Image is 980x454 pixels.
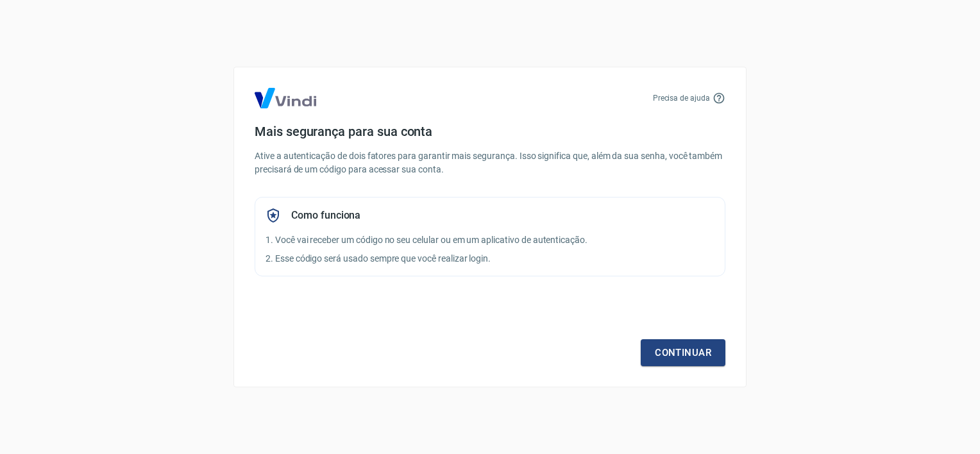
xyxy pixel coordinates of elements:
[255,88,316,108] img: Logo Vind
[653,92,710,104] p: Precisa de ajuda
[641,339,725,366] a: Continuar
[266,252,714,265] p: 2. Esse código será usado sempre que você realizar login.
[291,209,360,222] h5: Como funciona
[255,124,725,139] h4: Mais segurança para sua conta
[255,149,725,176] p: Ative a autenticação de dois fatores para garantir mais segurança. Isso significa que, além da su...
[266,233,714,247] p: 1. Você vai receber um código no seu celular ou em um aplicativo de autenticação.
